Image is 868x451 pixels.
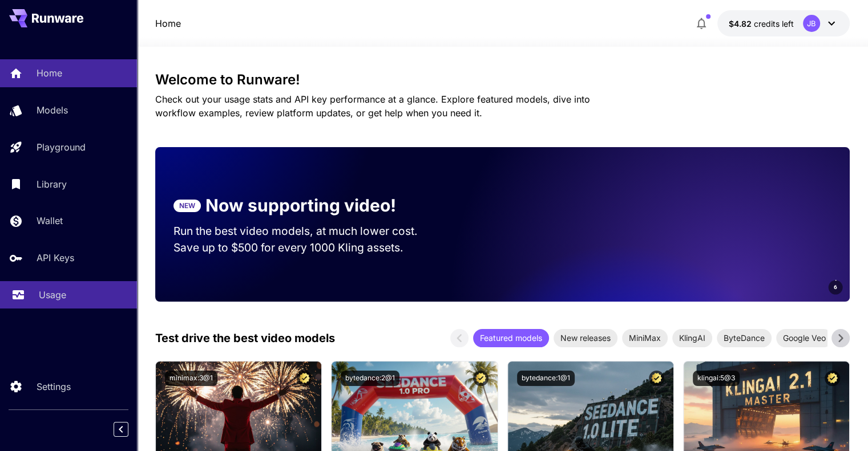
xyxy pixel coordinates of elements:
[622,332,668,344] span: MiniMax
[729,19,754,29] span: $4.82
[834,283,837,291] span: 6
[114,422,128,437] button: Collapse sidebar
[37,103,68,117] p: Models
[155,330,335,347] p: Test drive the best video models
[155,17,181,30] a: Home
[473,371,488,386] button: Certified Model – Vetted for best performance and includes a commercial license.
[155,72,850,88] h3: Welcome to Runware!
[776,332,833,344] span: Google Veo
[37,214,63,227] p: Wallet
[473,329,549,347] div: Featured models
[37,140,86,154] p: Playground
[37,251,74,265] p: API Keys
[165,371,217,386] button: minimax:3@1
[173,239,439,256] p: Save up to $500 for every 1000 Kling assets.
[37,66,62,80] p: Home
[341,371,399,386] button: bytedance:2@1
[649,371,664,386] button: Certified Model – Vetted for best performance and includes a commercial license.
[473,332,549,344] span: Featured models
[517,371,575,386] button: bytedance:1@1
[205,193,396,218] p: Now supporting video!
[672,332,712,344] span: KlingAI
[297,371,312,386] button: Certified Model – Vetted for best performance and includes a commercial license.
[173,223,439,239] p: Run the best video models, at much lower cost.
[122,419,137,440] div: Collapse sidebar
[554,329,617,347] div: New releases
[554,332,617,344] span: New releases
[179,201,195,211] p: NEW
[155,94,590,119] span: Check out your usage stats and API key performance at a glance. Explore featured models, dive int...
[693,371,740,386] button: klingai:5@3
[825,371,840,386] button: Certified Model – Vetted for best performance and includes a commercial license.
[717,329,772,347] div: ByteDance
[39,288,66,302] p: Usage
[37,177,67,191] p: Library
[622,329,668,347] div: MiniMax
[803,15,820,32] div: JB
[717,332,772,344] span: ByteDance
[37,380,71,393] p: Settings
[729,18,794,30] div: $4.81856
[155,17,181,30] nav: breadcrumb
[672,329,712,347] div: KlingAI
[754,19,794,29] span: credits left
[717,10,850,36] button: $4.81856JB
[776,329,833,347] div: Google Veo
